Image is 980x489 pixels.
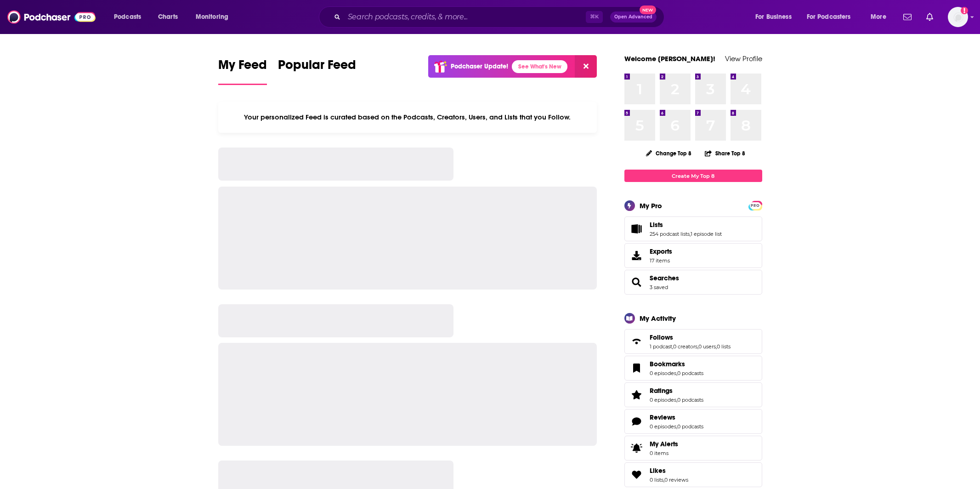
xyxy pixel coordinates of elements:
[677,397,703,403] a: 0 podcasts
[628,442,646,455] span: My Alerts
[900,9,915,25] a: Show notifications dropdown
[948,7,968,27] span: Logged in as TeemsPR
[650,397,676,403] a: 0 episodes
[650,466,666,475] span: Likes
[677,423,703,430] a: 0 podcasts
[663,477,664,483] span: ,
[672,343,673,350] span: ,
[961,7,968,14] svg: Add a profile image
[650,231,690,237] a: 254 podcast lists
[586,11,603,23] span: ⌘ K
[698,343,716,350] a: 0 users
[650,247,672,256] span: Exports
[650,413,675,421] span: Reviews
[650,221,663,229] span: Lists
[628,249,646,262] span: Exports
[650,423,676,430] a: 0 episodes
[628,276,646,289] a: Searches
[640,201,662,210] div: My Pro
[218,102,597,133] div: Your personalized Feed is curated based on the Podcasts, Creators, Users, and Lists that you Follow.
[749,10,803,24] button: open menu
[628,388,646,401] a: Ratings
[871,11,886,23] span: More
[650,466,688,475] a: Likes
[624,270,762,295] span: Searches
[750,202,761,209] a: PRO
[864,10,898,24] button: open menu
[628,222,646,235] a: Lists
[650,274,679,282] a: Searches
[650,413,703,421] a: Reviews
[697,343,698,350] span: ,
[196,11,228,23] span: Monitoring
[650,387,673,395] span: Ratings
[614,15,652,19] span: Open Advanced
[108,10,153,24] button: open menu
[755,11,792,23] span: For Business
[624,356,762,381] span: Bookmarks
[650,387,703,395] a: Ratings
[923,9,937,25] a: Show notifications dropdown
[650,360,685,368] span: Bookmarks
[650,343,672,350] a: 1 podcast
[640,148,697,159] button: Change Top 8
[152,10,183,24] a: Charts
[189,10,240,24] button: open menu
[512,60,567,73] a: See What's New
[673,343,697,350] a: 0 creators
[691,231,722,237] a: 1 episode list
[664,477,688,483] a: 0 reviews
[640,314,676,323] div: My Activity
[278,57,356,85] a: Popular Feed
[650,440,678,448] span: My Alerts
[650,360,703,368] a: Bookmarks
[716,343,717,350] span: ,
[624,329,762,354] span: Follows
[451,63,508,70] p: Podchaser Update!
[218,57,267,85] a: My Feed
[624,409,762,434] span: Reviews
[676,423,677,430] span: ,
[628,468,646,481] a: Likes
[948,7,968,27] img: User Profile
[158,11,178,23] span: Charts
[801,10,864,24] button: open menu
[650,257,672,264] span: 17 items
[750,202,761,209] span: PRO
[624,462,762,487] span: Likes
[650,333,673,341] span: Follows
[624,216,762,241] span: Lists
[218,57,267,78] span: My Feed
[650,221,722,229] a: Lists
[676,397,677,403] span: ,
[640,6,656,14] span: New
[7,8,96,26] img: Podchaser - Follow, Share and Rate Podcasts
[624,170,762,182] a: Create My Top 8
[676,370,677,376] span: ,
[278,57,356,78] span: Popular Feed
[628,335,646,348] a: Follows
[650,284,668,290] a: 3 saved
[624,54,715,63] a: Welcome [PERSON_NAME]!
[628,362,646,375] a: Bookmarks
[624,436,762,461] a: My Alerts
[650,477,663,483] a: 0 lists
[717,343,731,350] a: 0 lists
[725,54,762,63] a: View Profile
[650,333,731,341] a: Follows
[344,10,586,24] input: Search podcasts, credits, & more...
[650,450,678,456] span: 0 items
[690,231,691,237] span: ,
[624,382,762,407] span: Ratings
[948,7,968,27] button: Show profile menu
[624,243,762,268] a: Exports
[650,370,676,376] a: 0 episodes
[610,11,657,23] button: Open AdvancedNew
[114,11,141,23] span: Podcasts
[704,144,746,162] button: Share Top 8
[677,370,703,376] a: 0 podcasts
